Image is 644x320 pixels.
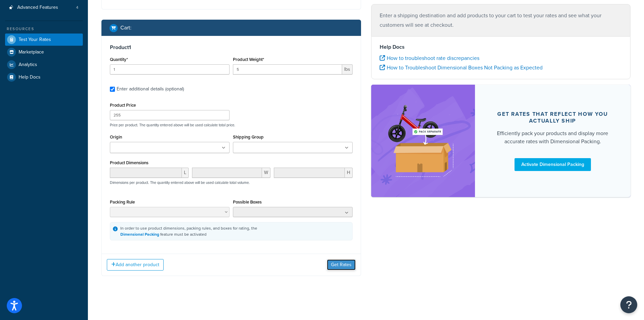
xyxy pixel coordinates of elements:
[5,1,83,14] li: Advanced Features
[233,57,264,62] label: Product Weight*
[380,64,543,71] a: How to Troubleshoot Dimensional Boxes Not Packing as Expected
[19,62,37,68] span: Analytics
[5,46,83,58] a: Marketplace
[262,168,270,178] span: W
[19,49,44,55] span: Marketplace
[5,59,83,71] a: Analytics
[120,231,159,237] a: Dimensional Packing
[110,160,148,165] label: Product Dimensions
[620,296,637,313] button: Open Resource Center
[120,225,257,237] div: In order to use product dimensions, packing rules, and boxes for rating, the feature must be acti...
[76,5,78,10] span: 4
[5,26,83,32] div: Resources
[233,134,264,140] label: Shipping Group
[491,129,615,146] div: Efficiently pack your products and display more accurate rates with Dimensional Packing.
[5,71,83,83] a: Help Docs
[19,37,51,43] span: Test Your Rates
[108,123,354,127] p: Price per product. The quantity entered above will be used calculate total price.
[110,134,122,140] label: Origin
[182,168,189,178] span: L
[380,43,622,51] h4: Help Docs
[107,259,164,271] button: Add another product
[345,168,353,178] span: H
[110,57,128,62] label: Quantity*
[110,103,136,108] label: Product Price
[17,5,58,10] span: Advanced Features
[120,25,132,31] h2: Cart :
[491,111,615,124] div: Get rates that reflect how you actually ship
[380,11,622,30] p: Enter a shipping destination and add products to your cart to test your rates and see what your c...
[110,199,135,205] label: Packing Rule
[380,54,479,62] a: How to troubleshoot rate discrepancies
[110,87,115,92] input: Enter additional details (optional)
[5,1,83,14] a: Advanced Features4
[19,74,41,80] span: Help Docs
[515,158,591,171] a: Activate Dimensional Packing
[381,95,465,187] img: feature-image-dim-d40ad3071a2b3c8e08177464837368e35600d3c5e73b18a22c1e4bb210dc32ac.png
[110,44,353,51] h3: Product 1
[233,64,342,74] input: 0.00
[5,34,83,46] a: Test Your Rates
[117,84,184,94] div: Enter additional details (optional)
[327,259,356,270] button: Get Rates
[110,64,230,74] input: 0.0
[108,180,250,185] p: Dimensions per product. The quantity entered above will be used calculate total volume.
[233,199,262,205] label: Possible Boxes
[342,64,353,74] span: lbs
